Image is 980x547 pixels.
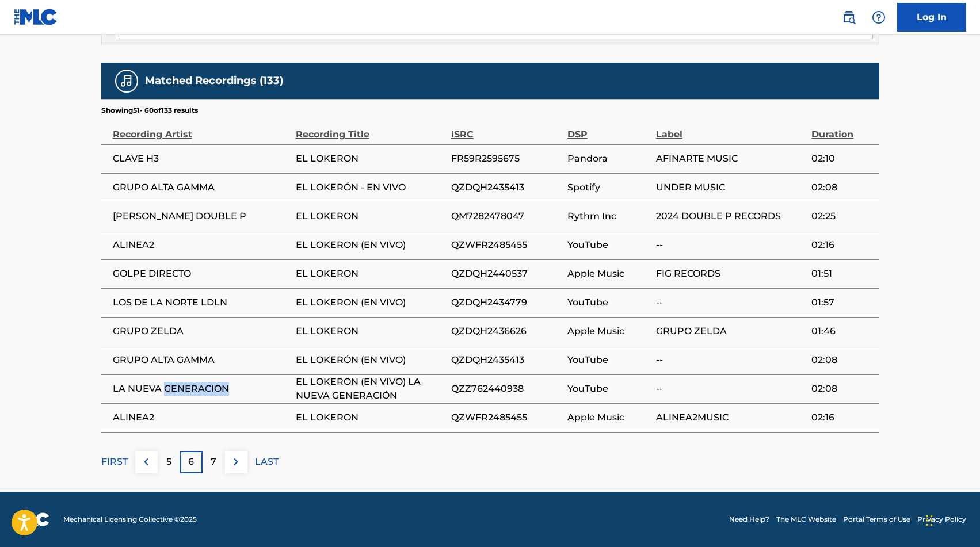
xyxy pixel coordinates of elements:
[145,74,283,87] h5: Matched Recordings (133)
[113,382,290,396] span: LA NUEVA GENERACION
[113,324,290,338] span: GRUPO ZELDA
[656,382,806,396] span: --
[113,116,290,141] div: Recording Artist
[567,267,650,281] span: Apple Music
[656,324,806,338] span: GRUPO ZELDA
[897,3,966,32] a: Log In
[296,267,445,281] span: EL LOKERON
[567,181,650,194] span: Spotify
[451,296,562,309] span: QZDQH2434779
[811,238,873,252] span: 02:16
[296,238,445,252] span: EL LOKERON (EN VIVO)
[656,267,806,281] span: FIG RECORDS
[656,116,806,141] div: Label
[451,152,562,166] span: FR59R2595675
[255,455,279,469] p: LAST
[872,10,886,24] img: help
[451,411,562,424] span: QZWFR2485455
[451,181,562,194] span: QZDQH2435413
[296,296,445,309] span: EL LOKERON (EN VIVO)
[811,152,873,166] span: 02:10
[656,181,806,194] span: UNDER MUSIC
[926,503,933,538] div: Arrastrar
[451,238,562,252] span: QZWFR2485455
[296,324,445,338] span: EL LOKERON
[922,492,980,547] div: Widget de chat
[296,181,445,194] span: EL LOKERÓN - EN VIVO
[451,382,562,396] span: QZZ762440938
[567,238,650,252] span: YouTube
[451,116,562,141] div: ISRC
[113,152,290,166] span: CLAVE H3
[188,455,194,469] p: 6
[113,238,290,252] span: ALINEA2
[451,267,562,281] span: QZDQH2440537
[14,9,58,25] img: MLC Logo
[567,411,650,424] span: Apple Music
[113,411,290,424] span: ALINEA2
[811,353,873,367] span: 02:08
[567,152,650,166] span: Pandora
[811,116,873,141] div: Duration
[63,514,197,525] span: Mechanical Licensing Collective © 2025
[451,324,562,338] span: QZDQH2436626
[120,74,134,88] img: Matched Recordings
[113,209,290,223] span: [PERSON_NAME] DOUBLE P
[296,152,445,166] span: EL LOKERON
[567,324,650,338] span: Apple Music
[917,514,966,525] a: Privacy Policy
[113,353,290,367] span: GRUPO ALTA GAMMA
[656,209,806,223] span: 2024 DOUBLE P RECORDS
[101,105,198,116] p: Showing 51 - 60 of 133 results
[811,382,873,396] span: 02:08
[113,181,290,194] span: GRUPO ALTA GAMMA
[656,238,806,252] span: --
[296,353,445,367] span: EL LOKERÓN (EN VIVO)
[451,209,562,223] span: QM7282478047
[567,296,650,309] span: YouTube
[296,375,445,403] span: EL LOKERON (EN VIVO) LA NUEVA GENERACIÓN
[656,353,806,367] span: --
[843,514,910,525] a: Portal Terms of Use
[211,455,216,469] p: 7
[656,296,806,309] span: --
[776,514,836,525] a: The MLC Website
[837,6,860,29] a: Public Search
[567,116,650,141] div: DSP
[113,296,290,309] span: LOS DE LA NORTE LDLN
[113,267,290,281] span: GOLPE DIRECTO
[296,411,445,424] span: EL LOKERON
[166,455,171,469] p: 5
[811,267,873,281] span: 01:51
[922,492,980,547] iframe: Chat Widget
[101,455,128,469] p: FIRST
[656,411,806,424] span: ALINEA2MUSIC
[867,6,890,29] div: Help
[296,209,445,223] span: EL LOKERON
[567,353,650,367] span: YouTube
[567,382,650,396] span: YouTube
[229,455,243,469] img: right
[811,411,873,424] span: 02:16
[296,116,445,141] div: Recording Title
[656,152,806,166] span: AFINARTE MUSIC
[14,512,49,526] img: logo
[811,296,873,309] span: 01:57
[729,514,769,525] a: Need Help?
[842,10,856,24] img: search
[811,181,873,194] span: 02:08
[811,324,873,338] span: 01:46
[139,455,153,469] img: left
[811,209,873,223] span: 02:25
[567,209,650,223] span: Rythm Inc
[451,353,562,367] span: QZDQH2435413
